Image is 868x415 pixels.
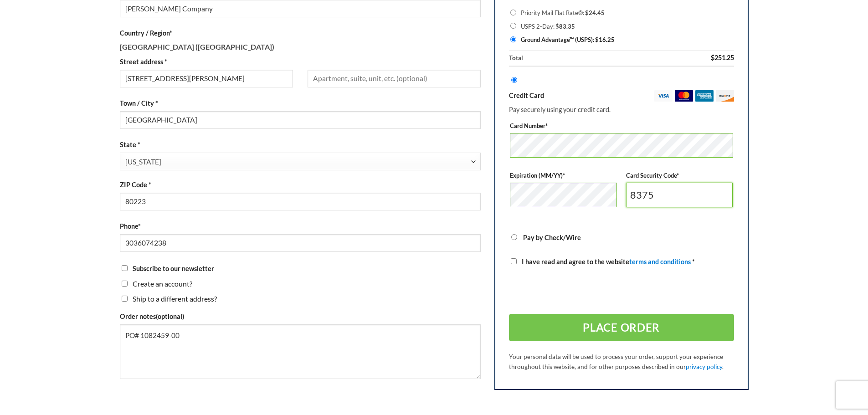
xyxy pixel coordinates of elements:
input: I have read and agree to the websiteterms and conditions * [511,258,517,264]
span: Create an account? [133,279,192,288]
input: Ship to a different address? [122,296,128,302]
span: I have read and agree to the website [522,258,691,266]
iframe: reCAPTCHA [509,274,647,309]
span: Subscribe to our newsletter [133,265,214,272]
span: (optional) [156,313,184,320]
span: $ [711,54,714,61]
strong: [GEOGRAPHIC_DATA] ([GEOGRAPHIC_DATA]) [120,42,274,51]
img: mastercard [675,90,693,102]
span: $ [595,36,599,43]
span: $ [555,22,559,30]
input: House number and street name [120,70,293,87]
label: Country / Region [120,28,481,38]
bdi: 251.25 [711,54,734,61]
input: Create an account? [122,281,128,287]
label: Credit Card [509,90,734,102]
input: Subscribe to our newsletter [122,265,128,271]
label: USPS 2-Day: [521,20,733,33]
input: Apartment, suite, unit, etc. (optional) [308,70,481,87]
bdi: 16.25 [595,36,615,43]
img: visa [654,90,673,102]
a: privacy policy [686,363,722,370]
label: State [120,139,481,150]
fieldset: Payment Info [510,118,733,220]
label: Pay by Check/Wire [523,233,581,241]
img: discover [716,90,734,102]
label: ZIP Code [120,179,481,190]
button: Place order [509,314,734,341]
label: Card Security Code [626,171,733,180]
span: Ship to a different address? [133,294,217,303]
label: Card Number [510,121,733,131]
label: Expiration (MM/YY) [510,171,617,180]
label: Town / City [120,98,481,108]
span: Colorado [125,153,470,171]
span: State [120,153,481,170]
input: CSC [626,182,733,207]
bdi: 83.35 [555,22,575,30]
label: Ground Advantage™ (USPS): [521,33,733,47]
p: Your personal data will be used to process your order, support your experience throughout this we... [509,352,734,372]
a: terms and conditions [629,258,691,266]
img: amex [695,90,714,102]
span: $ [585,9,589,16]
label: Phone [120,221,481,231]
th: Total [509,51,692,67]
label: Street address [120,56,293,67]
label: Priority Mail Flat Rate®: [521,6,733,20]
p: Pay securely using your credit card. [509,104,734,114]
label: Order notes [120,311,481,322]
bdi: 24.45 [585,9,605,16]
